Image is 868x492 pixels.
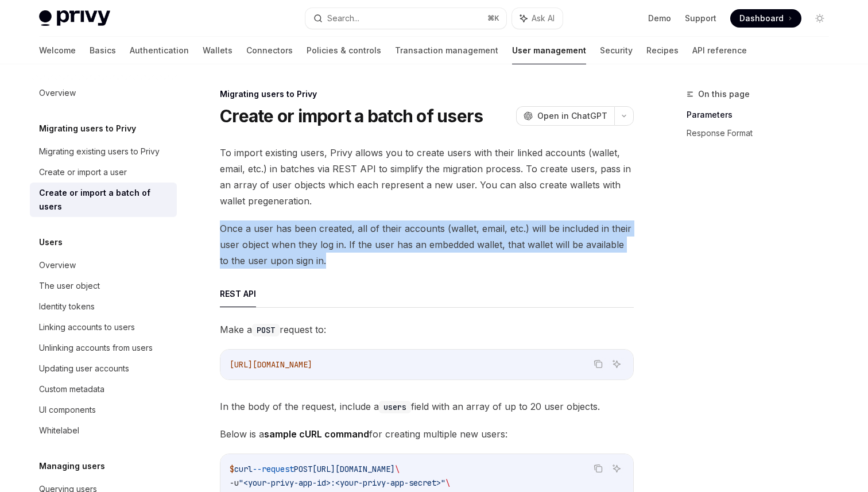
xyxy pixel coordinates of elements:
div: Updating user accounts [39,362,129,375]
a: User management [512,37,586,64]
a: Connectors [246,37,293,64]
a: Create or import a batch of users [30,183,177,217]
div: Create or import a batch of users [39,186,170,214]
strong: sample cURL command [264,428,369,440]
span: Once a user has been created, all of their accounts (wallet, email, etc.) will be included in the... [220,220,634,269]
div: Create or import a user [39,165,127,179]
span: curl [234,464,253,474]
button: Search...⌘K [305,8,506,29]
div: Migrating users to Privy [220,88,634,100]
span: $ [230,464,234,474]
div: UI components [39,403,96,417]
div: Overview [39,258,76,272]
h5: Managing users [39,459,105,473]
button: Copy the contents from the code block [591,461,606,476]
button: Open in ChatGPT [516,106,614,126]
div: Migrating existing users to Privy [39,145,160,158]
span: "<your-privy-app-id>:<your-privy-app-secret>" [239,478,445,488]
code: POST [252,324,280,336]
a: Recipes [646,37,679,64]
button: Ask AI [609,357,624,371]
h5: Migrating users to Privy [39,122,136,135]
button: Ask AI [609,461,624,476]
span: \ [445,478,450,488]
span: POST [294,464,312,474]
a: Overview [30,83,177,103]
span: -u [230,478,239,488]
a: Security [600,37,633,64]
a: Demo [648,13,671,24]
div: Search... [327,11,359,25]
a: Identity tokens [30,296,177,317]
a: Wallets [203,37,232,64]
span: [URL][DOMAIN_NAME] [312,464,395,474]
button: Copy the contents from the code block [591,357,606,371]
img: light logo [39,10,110,26]
span: Make a request to: [220,321,634,338]
a: Authentication [130,37,189,64]
div: Identity tokens [39,300,95,313]
h1: Create or import a batch of users [220,106,483,126]
a: Updating user accounts [30,358,177,379]
span: Ask AI [532,13,555,24]
h5: Users [39,235,63,249]
a: The user object [30,276,177,296]
span: --request [253,464,294,474]
code: users [379,401,411,413]
a: UI components [30,400,177,420]
a: Response Format [687,124,838,142]
span: On this page [698,87,750,101]
div: Whitelabel [39,424,79,437]
button: REST API [220,280,256,307]
a: Basics [90,37,116,64]
span: Below is a for creating multiple new users: [220,426,634,442]
a: Welcome [39,37,76,64]
a: Create or import a user [30,162,177,183]
div: Overview [39,86,76,100]
span: In the body of the request, include a field with an array of up to 20 user objects. [220,398,634,414]
span: \ [395,464,400,474]
a: Unlinking accounts from users [30,338,177,358]
button: Toggle dark mode [811,9,829,28]
a: Transaction management [395,37,498,64]
a: Custom metadata [30,379,177,400]
a: Linking accounts to users [30,317,177,338]
span: [URL][DOMAIN_NAME] [230,359,312,370]
button: Ask AI [512,8,563,29]
div: Linking accounts to users [39,320,135,334]
a: Support [685,13,716,24]
a: Parameters [687,106,838,124]
a: Migrating existing users to Privy [30,141,177,162]
a: Policies & controls [307,37,381,64]
span: To import existing users, Privy allows you to create users with their linked accounts (wallet, em... [220,145,634,209]
div: Unlinking accounts from users [39,341,153,355]
a: Dashboard [730,9,801,28]
div: Custom metadata [39,382,104,396]
a: Overview [30,255,177,276]
div: The user object [39,279,100,293]
span: ⌘ K [487,14,499,23]
span: Open in ChatGPT [537,110,607,122]
a: Whitelabel [30,420,177,441]
a: API reference [692,37,747,64]
span: Dashboard [739,13,784,24]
